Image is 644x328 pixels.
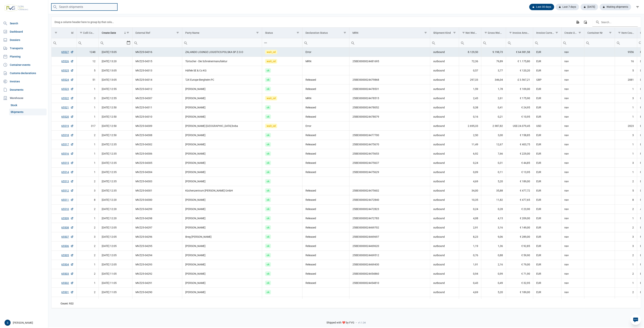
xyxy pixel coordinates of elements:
td: 12,67 [481,140,506,149]
td: EUR [533,195,562,205]
a: Shipments [9,109,47,115]
input: Filter cell [506,38,533,47]
a: 65527 [62,50,74,54]
td: [PERSON_NAME] [182,112,262,121]
td: Error [302,48,349,57]
td: nav [561,48,584,57]
td: MRN [302,94,349,103]
td: 9.198,73 [481,48,506,57]
td: nav [561,186,584,195]
td: 2081 [615,75,637,84]
td: MVZ25-04307 [132,94,182,103]
td: EUR [533,186,562,195]
td: 2 [77,177,99,186]
td: [PERSON_NAME] [182,94,262,103]
td: Filter cell [459,38,481,48]
td: 5 [615,66,637,75]
span: Show filter options for column 'External Ref' [176,31,179,34]
td: 1 [615,84,637,94]
td: 9556 [615,48,637,57]
td: 4,69 [459,177,481,186]
td: MVZ25-04306 [132,149,182,158]
td: Released [302,75,349,84]
td: 25BEI0000024475653 [349,149,430,158]
td: outbound [430,186,459,195]
td: 72,36 [459,57,481,66]
a: 65522 [62,96,74,100]
td: [PERSON_NAME] [182,131,262,140]
td: MVZ25-04310 [132,112,182,121]
td: MVZ25-04300 [132,195,182,205]
span: Show filter options for column 'Net Weight' [462,31,465,34]
td: 25BEI0000024475629 [349,168,430,177]
td: outbound [430,103,459,112]
td: outbound [430,131,459,140]
td: MVZ25-04303 [132,177,182,186]
td: nav [561,94,584,103]
span: Show filter options for column 'Invoice Amount' [509,31,512,34]
td: 3 [77,94,99,103]
td: outbound [430,195,459,205]
td: MVZ25-04313 [132,66,182,75]
input: Filter cell [615,38,637,47]
td: 1 [615,103,637,112]
td: Released [302,131,349,140]
td: 0,24 [459,158,481,168]
td: EUR [533,140,562,149]
td: 0,38 [459,103,481,112]
input: Search shipments [51,3,117,11]
td: EUR [533,103,562,112]
a: Search [2,20,47,27]
td: 0,21 [481,112,506,121]
td: [PERSON_NAME] [182,168,262,177]
a: 65512 [62,189,74,192]
td: Filter cell [430,38,459,48]
td: Released [302,112,349,121]
td: nav [561,121,584,131]
span: Show filter options for column 'Container Nr' [609,31,612,34]
td: EUR [533,66,562,75]
div: Search box [533,38,540,47]
img: FVG - Global freight forwarding [3,3,30,13]
td: nav [561,149,584,158]
td: Column Container Nr [584,28,615,38]
td: 5 [615,186,637,195]
td: Filter cell [349,38,430,48]
td: 297,33 [459,75,481,84]
td: 5 [77,66,99,75]
td: 1 [77,84,99,94]
td: 0,41 [481,103,506,112]
span: Show filter options for column 'Item Count' [618,31,621,34]
td: 79,89 [481,57,506,66]
td: 2023 [615,121,637,131]
td: 8 [77,195,99,205]
td: Column Create User [561,28,584,38]
td: 2.987,82 [481,121,506,131]
td: EUR [533,158,562,168]
td: EUR [533,84,562,94]
td: 0,57 [459,66,481,75]
input: Filter cell [182,38,262,47]
a: 65521 [62,106,74,109]
td: Filter cell [77,38,99,48]
input: Filter cell [584,38,615,47]
input: Filter cell [52,38,77,47]
td: EUR [533,131,562,140]
td: Filter cell [262,38,302,48]
td: Released [302,103,349,112]
td: 3,77 [481,66,506,75]
div: Search box [615,38,622,47]
td: 16 [615,57,637,66]
div: Search box [506,38,513,47]
div: Data grid toolbar [55,17,638,27]
td: MVZ25-04304 [132,168,182,177]
td: nav [561,84,584,94]
span: Show filter options for column 'Create Date' [126,31,129,34]
div: Search box [262,38,269,47]
input: Search in the data grid [592,18,638,27]
td: Filter cell [302,38,349,48]
div: Search box [349,38,356,47]
td: MVZ25-04301 [132,186,182,195]
td: EUR [533,94,562,103]
td: [PERSON_NAME] [182,149,262,158]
